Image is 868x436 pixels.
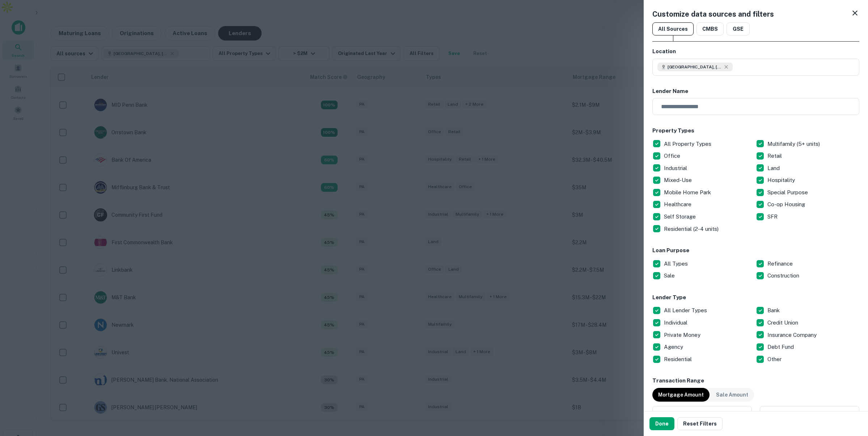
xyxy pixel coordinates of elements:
[664,343,685,351] p: Agency
[767,200,806,209] p: Co-op Housing
[652,377,859,385] h6: Transaction Range
[727,22,750,35] button: GSE
[668,64,722,70] span: [GEOGRAPHIC_DATA], [GEOGRAPHIC_DATA], [GEOGRAPHIC_DATA]
[664,318,689,327] p: Individual
[652,87,859,96] h6: Lender Name
[767,164,781,173] p: Land
[664,271,676,280] p: Sale
[767,140,821,148] p: Multifamily (5+ units)
[664,225,720,233] p: Residential (2-4 units)
[767,343,795,351] p: Debt Fund
[767,188,809,197] p: Special Purpose
[652,47,859,56] h6: Location
[767,176,796,185] p: Hospitality
[677,417,723,430] button: Reset Filters
[832,355,868,390] iframe: Chat Widget
[716,391,748,399] p: Sale Amount
[767,152,783,160] p: Retail
[767,259,794,268] p: Refinance
[664,176,693,185] p: Mixed-Use
[664,200,693,209] p: Healthcare
[664,331,702,339] p: Private Money
[767,212,779,221] p: SFR
[767,271,801,280] p: Construction
[652,246,859,255] h6: Loan Purpose
[664,259,689,268] p: All Types
[664,164,689,173] p: Industrial
[658,391,704,399] p: Mortgage Amount
[652,127,859,135] h6: Property Types
[767,306,781,315] p: Bank
[652,9,774,20] h5: Customize data sources and filters
[664,306,708,315] p: All Lender Types
[696,22,724,35] button: CMBS
[652,293,859,302] h6: Lender Type
[737,410,747,416] span: $2M
[664,212,697,221] p: Self Storage
[664,188,712,197] p: Mobile Home Park
[649,417,674,430] button: Done
[767,318,800,327] p: Credit Union
[767,355,783,364] p: Other
[664,152,682,160] p: Office
[652,22,694,35] button: All Sources
[664,355,693,364] p: Residential
[755,406,757,420] div: -
[767,331,818,339] p: Insurance Company
[664,140,713,148] p: All Property Types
